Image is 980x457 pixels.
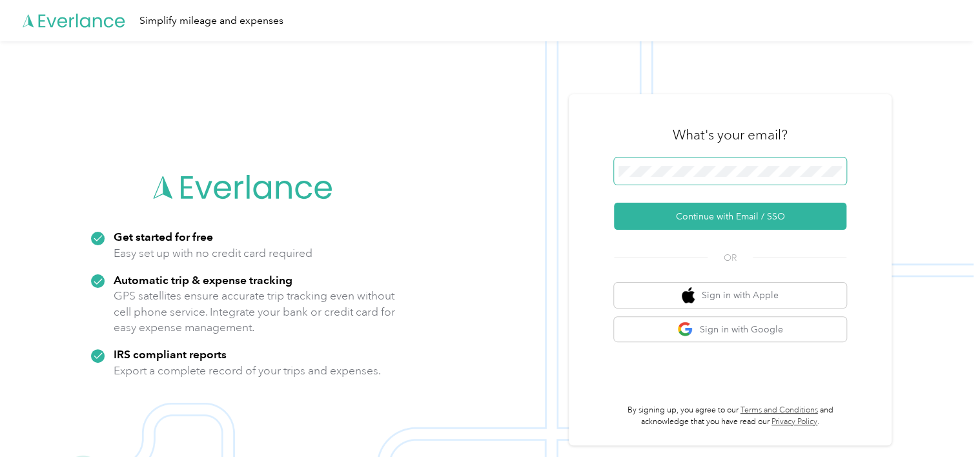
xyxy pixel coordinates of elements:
[740,405,818,415] a: Terms and Conditions
[677,321,693,338] img: google logo
[614,203,846,230] button: Continue with Email / SSO
[139,13,283,29] div: Simplify mileage and expenses
[114,347,227,361] strong: IRS compliant reports
[114,245,312,261] p: Easy set up with no credit card required
[614,405,846,427] p: By signing up, you agree to our and acknowledge that you have read our .
[708,251,753,265] span: OR
[114,230,213,243] strong: Get started for free
[114,363,381,379] p: Export a complete record of your trips and expenses.
[614,317,846,342] button: google logoSign in with Google
[771,417,817,427] a: Privacy Policy
[114,273,292,287] strong: Automatic trip & expense tracking
[614,283,846,308] button: apple logoSign in with Apple
[682,287,695,303] img: apple logo
[114,288,396,336] p: GPS satellites ensure accurate trip tracking even without cell phone service. Integrate your bank...
[673,126,788,144] h3: What's your email?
